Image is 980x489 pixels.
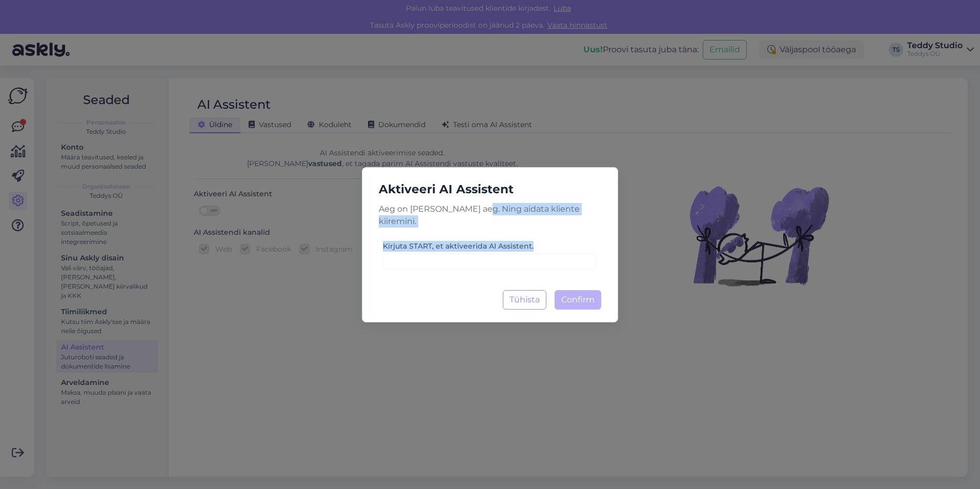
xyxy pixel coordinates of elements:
button: Tühista [503,290,546,310]
label: Kirjuta START, et aktiveerida AI Assistent. [383,241,534,252]
h5: Aktiveeri AI Assistent [371,180,609,199]
p: Aeg on [PERSON_NAME] aeg. Ning aidata kliente kiiremini. [371,203,609,228]
button: Confirm [555,290,601,310]
span: Confirm [561,295,595,304]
